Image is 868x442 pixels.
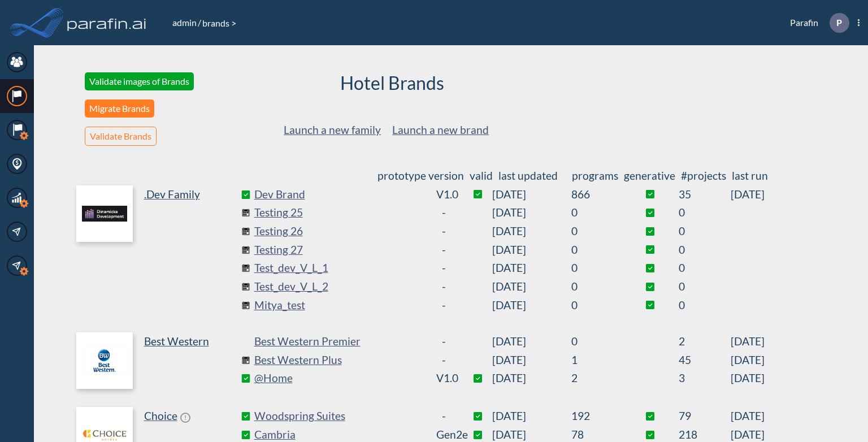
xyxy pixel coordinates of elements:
sapn: 0 [571,332,622,351]
a: Launch a new family [284,123,381,136]
button: Migrate Brands [85,99,154,118]
img: comingSoon [241,264,250,272]
a: Woodspring Suites [254,407,424,426]
div: - [436,222,452,241]
sapn: 1 [571,351,622,370]
img: logo [76,332,133,389]
sapn: 0 [571,222,622,241]
span: valid [470,169,493,182]
span: [DATE] [492,332,571,351]
sapn: 0 [679,241,731,259]
sapn: 2 [571,369,622,388]
p: Best Western [144,332,209,351]
p: P [836,18,842,28]
span: brands > [201,18,237,28]
span: generative [624,169,675,182]
img: logo [65,11,149,34]
a: Testing 26 [254,222,424,241]
span: [DATE] [492,351,571,370]
sapn: 866 [571,185,622,204]
img: comingSoon [241,227,250,236]
span: [DATE] [731,332,765,351]
button: Validate Brands [85,127,157,146]
a: Dev Brand [254,185,424,204]
div: - [436,332,452,351]
a: Best Western Plus [254,351,424,370]
span: #projects [681,169,726,182]
span: prototype version [377,169,464,182]
div: - [436,407,452,426]
a: Test_dev_V_L_1 [254,259,424,278]
div: - [436,296,452,315]
sapn: 0 [571,241,622,259]
span: [DATE] [731,369,765,388]
sapn: 45 [679,351,731,370]
img: logo [76,185,133,242]
div: - [436,259,452,278]
span: [DATE] [731,351,765,370]
sapn: 192 [571,407,622,426]
sapn: 0 [571,278,622,296]
span: programs [572,169,618,182]
span: ! [180,413,190,423]
span: last updated [498,169,558,182]
span: [DATE] [492,296,571,315]
div: v1.0 [436,185,452,204]
span: [DATE] [492,278,571,296]
a: Testing 27 [254,241,424,259]
a: Testing 25 [254,203,424,222]
span: [DATE] [492,407,571,426]
sapn: 0 [679,222,731,241]
sapn: 0 [679,203,731,222]
p: Choice [144,407,177,426]
img: comingSoon [241,356,250,365]
span: [DATE] [492,259,571,278]
sapn: 0 [571,203,622,222]
img: comingSoon [241,209,250,217]
div: - [436,203,452,222]
span: [DATE] [492,222,571,241]
img: comingSoon [241,246,250,254]
p: .Dev Family [144,185,200,204]
sapn: 0 [679,278,731,296]
li: / [171,16,201,29]
span: [DATE] [492,241,571,259]
div: Parafin [773,13,860,33]
sapn: 0 [679,259,731,278]
a: @Home [254,369,424,388]
a: .Dev Family [76,185,246,314]
h2: Hotel Brands [340,72,444,94]
a: Mitya_test [254,296,424,315]
span: [DATE] [492,203,571,222]
a: Best Western Premier [254,332,424,351]
button: Validate images of Brands [85,72,194,90]
div: - [436,241,452,259]
div: - [436,351,452,370]
sapn: 3 [679,369,731,388]
span: [DATE] [731,185,765,204]
span: last run [732,169,768,182]
sapn: 0 [679,296,731,315]
span: [DATE] [492,185,571,204]
sapn: 0 [571,296,622,315]
sapn: 35 [679,185,731,204]
span: [DATE] [492,369,571,388]
img: comingSoon [241,283,250,291]
sapn: 2 [679,332,731,351]
sapn: 79 [679,407,731,426]
span: [DATE] [731,407,765,426]
div: - [436,278,452,296]
a: Test_dev_V_L_2 [254,278,424,296]
img: comingSoon [241,301,250,310]
sapn: 0 [571,259,622,278]
div: v1.0 [436,369,452,388]
a: Best Western [76,332,246,389]
a: admin [171,17,198,28]
a: Launch a new brand [392,123,489,136]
